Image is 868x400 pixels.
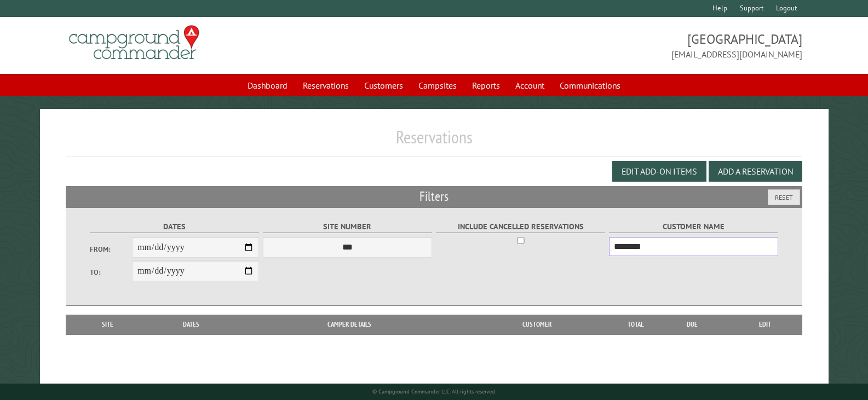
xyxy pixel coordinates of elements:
[263,221,433,233] label: Site Number
[239,315,461,334] th: Camper Details
[727,315,802,334] th: Edit
[71,315,143,334] th: Site
[461,315,614,334] th: Customer
[66,186,802,207] h2: Filters
[372,388,496,395] small: © Campground Commander LLC. All rights reserved.
[90,221,260,233] label: Dates
[241,75,294,96] a: Dashboard
[465,75,507,96] a: Reports
[90,267,132,277] label: To:
[657,315,727,334] th: Due
[66,21,203,64] img: Campground Commander
[143,315,239,334] th: Dates
[436,221,606,233] label: Include Cancelled Reservations
[709,161,802,182] button: Add a Reservation
[90,244,132,254] label: From:
[553,75,627,96] a: Communications
[509,75,551,96] a: Account
[612,161,706,182] button: Edit Add-on Items
[434,30,802,61] span: [GEOGRAPHIC_DATA] [EMAIL_ADDRESS][DOMAIN_NAME]
[613,315,657,334] th: Total
[66,126,802,156] h1: Reservations
[412,75,463,96] a: Campsites
[296,75,355,96] a: Reservations
[358,75,410,96] a: Customers
[768,189,800,205] button: Reset
[609,221,779,233] label: Customer Name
